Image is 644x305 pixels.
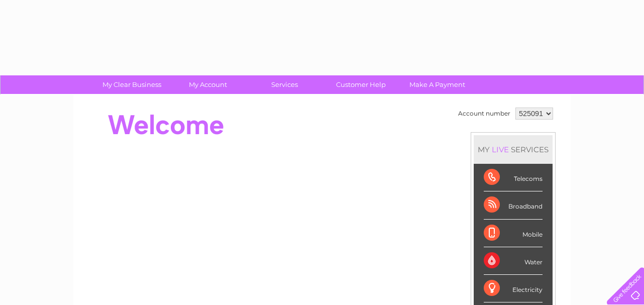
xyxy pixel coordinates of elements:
[90,75,173,94] a: My Clear Business
[484,191,543,219] div: Broadband
[484,220,543,247] div: Mobile
[319,75,402,94] a: Customer Help
[456,105,513,122] td: Account number
[484,247,543,275] div: Water
[396,75,479,94] a: Make A Payment
[243,75,326,94] a: Services
[490,145,511,154] div: LIVE
[484,164,543,191] div: Telecoms
[474,135,553,164] div: MY SERVICES
[167,75,250,94] a: My Account
[484,275,543,302] div: Electricity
